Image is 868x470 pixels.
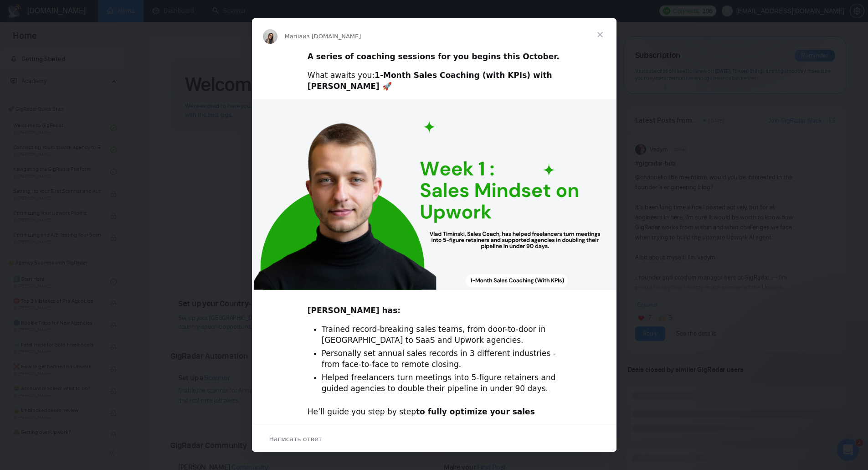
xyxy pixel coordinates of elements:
[308,407,535,427] b: to fully optimize your sales process on Upwork.
[322,372,561,394] li: Helped freelancers turn meetings into 5-figure retainers and guided agencies to double their pipe...
[269,433,322,445] span: Написать ответ
[285,33,303,40] span: Mariia
[263,29,277,44] img: Profile image for Mariia
[303,33,361,40] span: из [DOMAIN_NAME]
[308,70,561,92] div: What awaits you:
[308,71,552,91] b: 1-Month Sales Coaching (with KPIs) with [PERSON_NAME] 🚀
[322,348,561,370] li: Personally set annual sales records in 3 different industries - from face-to-face to remote closing.
[322,324,561,346] li: Trained record-breaking sales teams, from door-to-door in [GEOGRAPHIC_DATA] to SaaS and Upwork ag...
[308,407,561,429] div: He’ll guide you step by step
[252,426,616,452] div: Открыть разговор и ответить
[308,306,401,315] b: [PERSON_NAME] has:
[584,18,616,51] span: Закрыть
[308,52,560,61] b: A series of coaching sessions for you begins this October.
